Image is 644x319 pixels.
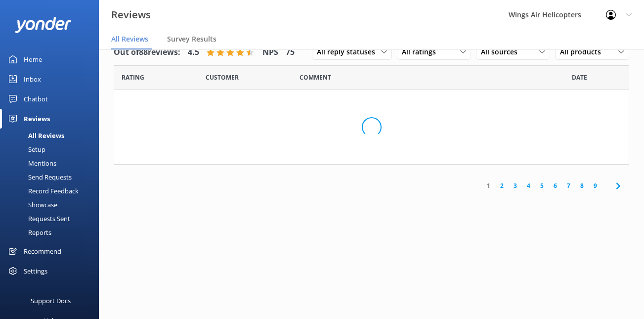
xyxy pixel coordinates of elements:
[111,7,151,23] h3: Reviews
[589,181,602,190] a: 9
[24,89,48,109] div: Chatbot
[6,184,99,198] a: Record Feedback
[6,129,64,142] div: All Reviews
[562,181,575,190] a: 7
[24,109,50,129] div: Reviews
[188,46,199,59] h4: 4.5
[206,73,239,82] span: Date
[481,46,523,57] span: All sources
[114,46,180,59] h4: Out of 88 reviews:
[6,156,56,170] div: Mentions
[6,142,99,156] a: Setup
[509,181,522,190] a: 3
[6,212,99,226] a: Requests Sent
[6,170,99,184] a: Send Requests
[15,17,72,33] img: yonder-white-logo.png
[6,184,79,198] div: Record Feedback
[6,170,72,184] div: Send Requests
[24,261,47,281] div: Settings
[560,46,607,57] span: All products
[167,34,216,44] span: Survey Results
[122,73,144,82] span: Date
[31,291,71,311] div: Support Docs
[6,156,99,170] a: Mentions
[535,181,549,190] a: 5
[572,73,587,82] span: Date
[575,181,589,190] a: 8
[6,226,51,239] div: Reports
[262,46,278,59] h4: NPS
[6,129,99,142] a: All Reviews
[6,142,45,156] div: Setup
[24,49,42,69] div: Home
[549,181,562,190] a: 6
[402,46,442,57] span: All ratings
[111,34,148,44] span: All Reviews
[495,181,509,190] a: 2
[6,212,70,226] div: Requests Sent
[286,46,295,59] h4: 75
[482,181,495,190] a: 1
[522,181,535,190] a: 4
[24,69,41,89] div: Inbox
[6,198,99,212] a: Showcase
[6,198,57,212] div: Showcase
[24,241,61,261] div: Recommend
[317,46,381,57] span: All reply statuses
[6,226,99,239] a: Reports
[300,73,331,82] span: Question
